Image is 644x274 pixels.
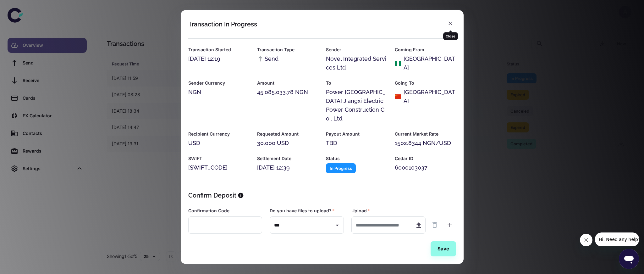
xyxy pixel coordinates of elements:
[188,139,250,148] div: USD
[257,46,318,53] h6: Transaction Type
[395,131,456,137] h6: Current Market Rate
[257,155,318,162] h6: Settlement Date
[326,155,387,162] h6: Status
[326,139,387,148] div: TBD
[431,241,456,256] button: Save
[188,208,229,214] label: Confirmation Code
[351,208,370,214] label: Upload
[326,165,356,171] span: In Progress
[595,232,639,246] iframe: Message from company
[395,139,456,148] div: 1502.8344 NGN/USD
[619,249,639,269] iframe: Button to launch messaging window
[404,88,456,105] div: [GEOGRAPHIC_DATA]
[404,54,456,72] div: [GEOGRAPHIC_DATA]
[188,46,250,53] h6: Transaction Started
[580,234,592,246] iframe: Close message
[395,46,456,53] h6: Coming From
[188,88,250,97] div: NGN
[257,131,318,137] h6: Requested Amount
[188,54,250,63] div: [DATE] 12:19
[188,80,250,87] h6: Sender Currency
[333,221,342,230] button: Open
[395,155,456,162] h6: Cedar ID
[188,131,250,137] h6: Recipient Currency
[257,88,318,97] div: 45,085,033.78 NGN
[188,155,250,162] h6: SWIFT
[326,46,387,53] h6: Sender
[257,139,318,148] div: 30,000 USD
[188,163,250,172] div: [SWIFT_CODE]
[257,163,318,172] div: [DATE] 12:39
[257,54,278,63] span: Send
[443,32,458,40] div: Close
[326,80,387,87] h6: To
[326,131,387,137] h6: Payout Amount
[188,191,236,200] h5: Confirm Deposit
[395,163,456,172] div: 6000103037
[395,80,456,87] h6: Going To
[326,54,387,72] div: Novel Integrated Services Ltd
[188,20,257,28] div: Transaction In Progress
[326,88,387,123] div: Power [GEOGRAPHIC_DATA] Jiangxi Electric Power Construction Co., Ltd.
[257,80,318,87] h6: Amount
[270,208,335,214] label: Do you have files to upload?
[4,4,45,9] span: Hi. Need any help?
